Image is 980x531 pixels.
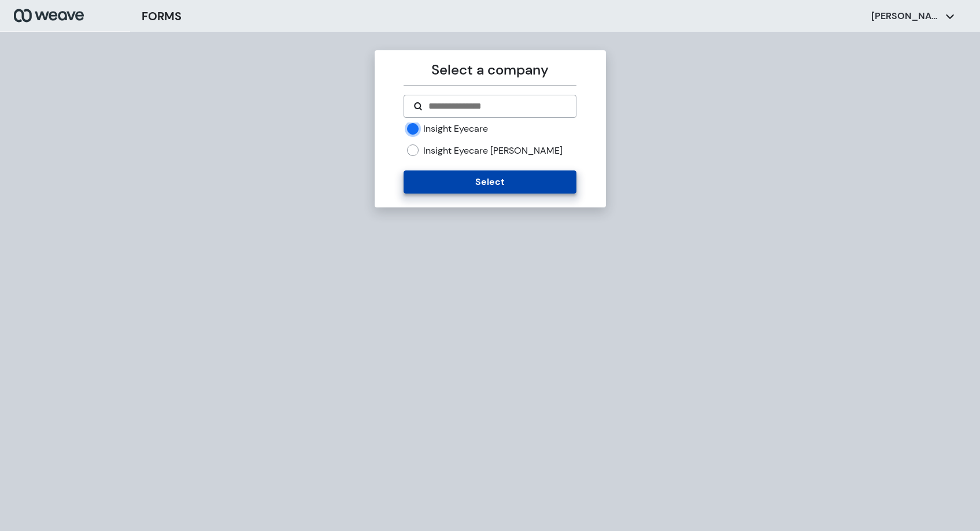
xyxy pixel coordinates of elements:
h3: FORMS [142,8,182,25]
label: Insight Eyecare [423,122,488,135]
p: [PERSON_NAME] [871,10,941,23]
p: Select a company [404,60,576,80]
label: Insight Eyecare [PERSON_NAME] [423,144,563,157]
button: Select [404,170,576,194]
input: Search [427,99,567,113]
